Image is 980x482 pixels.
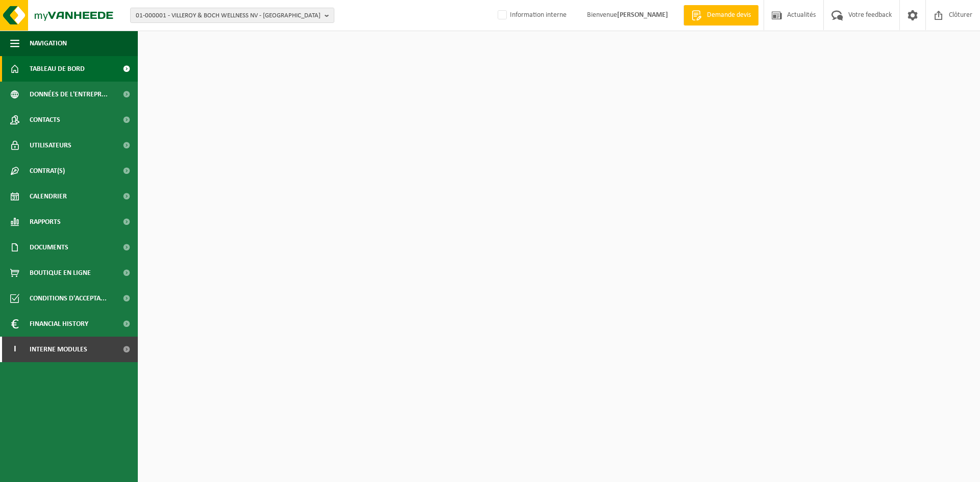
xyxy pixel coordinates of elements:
[30,56,85,82] span: Tableau de bord
[30,286,107,311] span: Conditions d'accepta...
[30,133,71,158] span: Utilisateurs
[30,311,88,337] span: Financial History
[704,10,753,20] span: Demande devis
[30,31,67,56] span: Navigation
[136,8,321,23] span: 01-000001 - VILLEROY & BOCH WELLNESS NV - [GEOGRAPHIC_DATA]
[617,11,668,19] strong: [PERSON_NAME]
[30,260,91,286] span: Boutique en ligne
[30,235,68,260] span: Documents
[496,8,567,23] label: Information interne
[30,184,67,209] span: Calendrier
[130,8,334,23] button: 01-000001 - VILLEROY & BOCH WELLNESS NV - [GEOGRAPHIC_DATA]
[30,107,60,133] span: Contacts
[30,337,87,362] span: Interne modules
[683,5,758,26] a: Demande devis
[30,158,65,184] span: Contrat(s)
[10,337,19,362] span: I
[30,209,61,235] span: Rapports
[30,82,108,107] span: Données de l'entrepr...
